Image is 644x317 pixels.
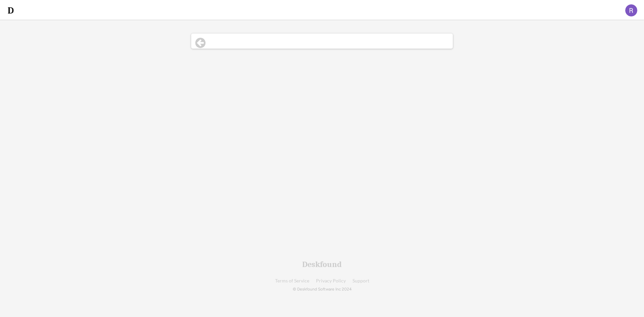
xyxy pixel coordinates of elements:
[7,6,15,14] img: d-whitebg.png
[302,260,342,268] div: Deskfound
[275,278,309,283] a: Terms of Service
[625,4,637,16] img: ACg8ocIxKqLkUIYM5gHK_kSSQ3-1FRQ6ZAsElh_6D0iM3dqapZZScA=s96-c
[316,278,346,283] a: Privacy Policy
[353,278,369,283] a: Support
